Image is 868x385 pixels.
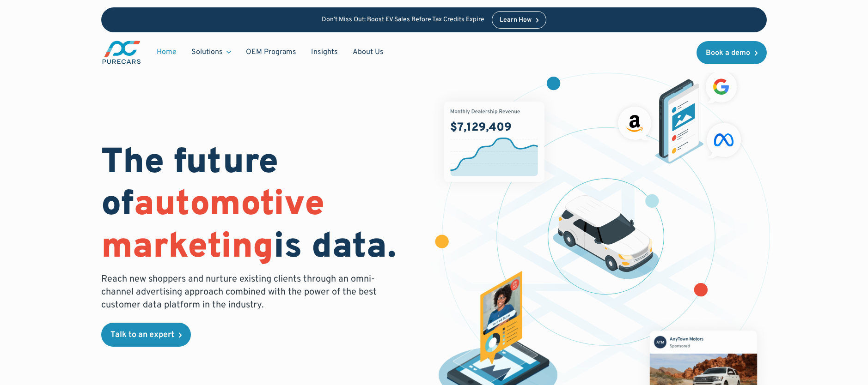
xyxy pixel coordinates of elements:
[184,43,238,61] div: Solutions
[304,43,345,61] a: Insights
[553,195,659,279] img: illustration of a vehicle
[492,11,547,29] a: Learn How
[444,102,544,182] img: chart showing monthly dealership revenue of $7m
[101,40,142,65] a: main
[191,47,223,57] div: Solutions
[706,49,750,57] div: Book a demo
[101,143,423,269] h1: The future of is data.
[149,43,184,61] a: Home
[697,41,767,64] a: Book a demo
[345,43,391,61] a: About Us
[101,183,324,270] span: automotive marketing
[500,17,532,24] div: Learn How
[110,331,174,339] div: Talk to an expert
[101,273,382,312] p: Reach new shoppers and nurture existing clients through an omni-channel advertising approach comb...
[101,323,191,347] a: Talk to an expert
[238,43,304,61] a: OEM Programs
[613,66,746,164] img: ads on social media and advertising partners
[322,16,484,24] p: Don’t Miss Out: Boost EV Sales Before Tax Credits Expire
[101,40,142,65] img: purecars logo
